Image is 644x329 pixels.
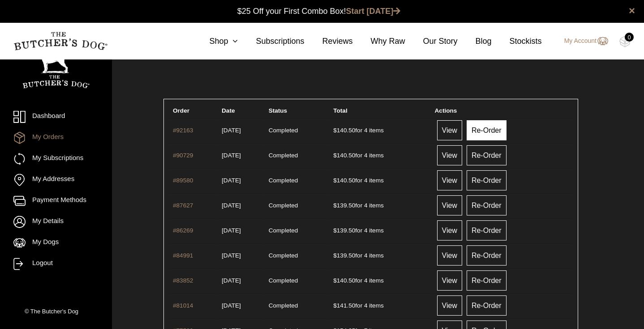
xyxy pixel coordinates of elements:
td: Completed [265,268,329,292]
td: Completed [265,168,329,192]
span: 139.50 [333,252,355,259]
td: Completed [265,118,329,142]
time: [DATE] [222,202,241,209]
span: Actions [435,107,457,114]
span: Order [173,107,189,114]
span: 139.50 [333,202,355,209]
span: 140.50 [333,277,355,284]
div: 0 [625,33,634,42]
span: Status [269,107,288,114]
td: Completed [265,243,329,267]
a: Dashboard [13,111,99,123]
span: Date [222,107,235,114]
a: Reviews [304,35,352,47]
td: for 4 items [330,168,430,192]
a: Shop [191,35,238,47]
a: My Dogs [13,237,99,249]
span: 140.50 [333,127,355,134]
span: $ [333,127,337,134]
time: [DATE] [222,152,241,159]
a: My Orders [13,132,99,144]
td: for 4 items [330,243,430,267]
a: #89580 [173,177,193,184]
time: [DATE] [222,227,241,234]
a: Logout [13,258,99,270]
td: for 4 items [330,268,430,292]
a: #87627 [173,202,193,209]
span: 140.50 [333,152,355,159]
time: [DATE] [222,177,241,184]
time: [DATE] [222,277,241,284]
td: for 4 items [330,293,430,317]
a: close [629,5,635,16]
span: $ [333,227,337,234]
time: [DATE] [222,302,241,309]
a: My Subscriptions [13,153,99,165]
span: $ [333,277,337,284]
span: $ [333,202,337,209]
img: TBD_Cart-Empty.png [619,36,631,47]
span: $ [333,152,337,159]
td: Completed [265,143,329,167]
a: Re-Order [467,170,507,190]
a: Why Raw [353,35,405,47]
span: 139.50 [333,227,355,234]
a: View [437,120,462,140]
a: My Addresses [13,174,99,186]
td: for 4 items [330,218,430,242]
a: View [437,295,462,316]
span: 141.50 [333,302,355,309]
a: Re-Order [467,270,507,291]
a: Re-Order [467,145,507,165]
span: Total [333,107,347,114]
a: View [437,170,462,190]
a: View [437,145,462,165]
a: Subscriptions [238,35,304,47]
a: View [437,220,462,240]
td: for 4 items [330,143,430,167]
a: #81014 [173,302,193,309]
span: $ [333,252,337,259]
td: Completed [265,218,329,242]
time: [DATE] [222,127,241,134]
a: Re-Order [467,245,507,266]
a: Re-Order [467,220,507,240]
a: Payment Methods [13,195,99,207]
a: #92163 [173,127,193,134]
a: My Account [555,36,608,46]
a: Start [DATE] [346,7,401,16]
a: Re-Order [467,120,507,140]
a: Stockists [492,35,542,47]
td: Completed [265,293,329,317]
a: View [437,195,462,215]
span: $ [333,302,337,309]
a: #86269 [173,227,193,234]
td: Completed [265,193,329,217]
time: [DATE] [222,252,241,259]
td: for 4 items [330,193,430,217]
span: 140.50 [333,177,355,184]
a: View [437,270,462,291]
a: My Details [13,216,99,228]
a: Blog [458,35,492,47]
td: for 4 items [330,118,430,142]
span: $ [333,177,337,184]
a: #90729 [173,152,193,159]
a: View [437,245,462,266]
a: Re-Order [467,295,507,316]
a: #84991 [173,252,193,259]
a: #83852 [173,277,193,284]
a: Re-Order [467,195,507,215]
img: TBD_Portrait_Logo_White.png [22,46,90,89]
a: Our Story [405,35,458,47]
